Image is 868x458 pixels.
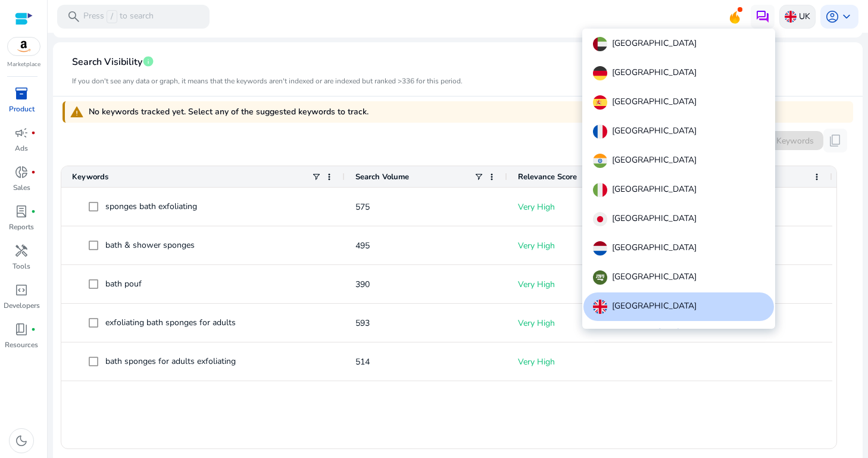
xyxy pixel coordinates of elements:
p: [GEOGRAPHIC_DATA] [612,183,697,197]
img: nl.svg [593,241,607,256]
img: uk.svg [593,300,607,314]
img: it.svg [593,183,607,197]
p: [GEOGRAPHIC_DATA] [612,300,697,314]
p: [GEOGRAPHIC_DATA] [612,95,697,110]
p: [GEOGRAPHIC_DATA] [612,241,697,256]
p: [GEOGRAPHIC_DATA] [612,66,697,80]
a: ManageGeos & Marketplaces [619,321,738,342]
img: es.svg [593,95,607,110]
img: in.svg [593,154,607,168]
p: [GEOGRAPHIC_DATA] [612,212,697,226]
img: fr.svg [593,124,607,139]
p: [GEOGRAPHIC_DATA] [612,154,697,168]
img: de.svg [593,66,607,80]
p: [GEOGRAPHIC_DATA] [612,270,697,285]
img: jp.svg [593,212,607,226]
p: [GEOGRAPHIC_DATA] [612,37,697,51]
img: sa.svg [593,270,607,285]
img: ae.svg [593,37,607,51]
p: [GEOGRAPHIC_DATA] [612,124,697,139]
